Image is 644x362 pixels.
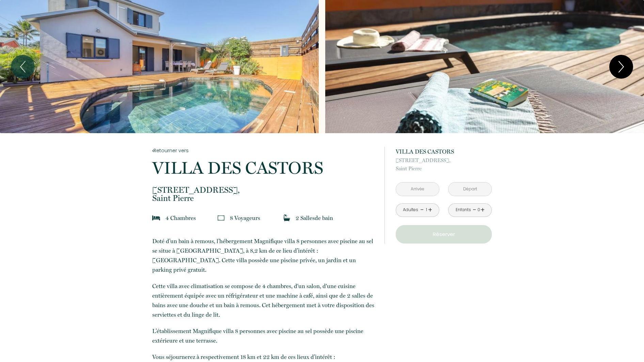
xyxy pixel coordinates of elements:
[473,205,476,215] a: -
[312,215,315,221] span: s
[152,236,376,274] p: Doté d’un bain à remous, l’hébergement Magnifique villa 8 personnes avec piscine au sel se situe ...
[152,186,376,194] span: [STREET_ADDRESS],
[456,207,471,213] div: Enfants
[396,156,492,173] p: Saint Pierre
[425,207,428,213] div: 1
[398,230,489,238] p: Réserver
[152,281,376,319] p: Cette villa avec climatisation se compose de 4 chambres, d'un salon, d'une cuisine entièrement éq...
[403,207,418,213] div: Adultes
[609,55,633,79] button: Next
[11,55,35,79] button: Previous
[428,205,432,215] a: +
[477,207,481,213] div: 0
[152,326,376,345] p: L’établissement Magnifique villa 8 personnes avec piscine au sel possède une piscine extérieure e...
[396,225,492,243] button: Réserver
[152,186,376,202] p: Saint Pierre
[396,156,492,164] span: [STREET_ADDRESS],
[481,205,485,215] a: +
[420,205,424,215] a: -
[152,159,376,176] p: VILLA DES CASTORS
[449,183,491,196] input: Départ
[296,213,333,223] p: 2 Salle de bain
[166,213,196,223] p: 4 Chambre
[230,213,260,223] p: 8 Voyageur
[193,215,196,221] span: s
[218,215,224,221] img: guests
[258,215,260,221] span: s
[396,147,492,156] p: VILLA DES CASTORS
[152,147,376,154] a: Retourner vers
[396,183,439,196] input: Arrivée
